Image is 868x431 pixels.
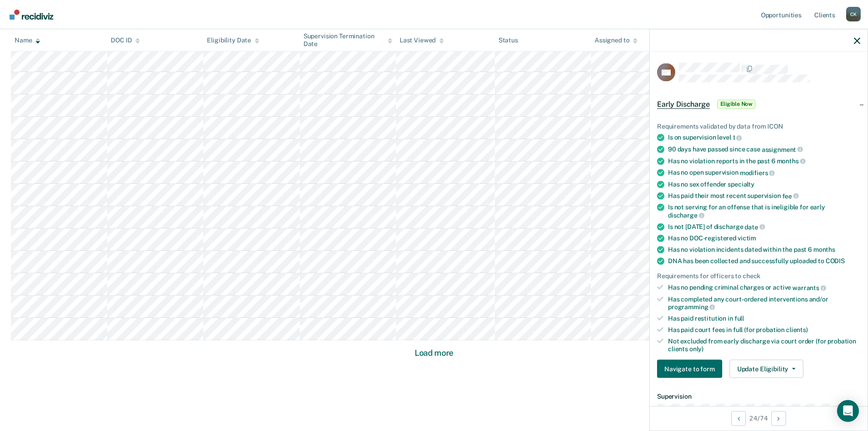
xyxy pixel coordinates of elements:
div: 24 / 74 [650,406,868,430]
div: Status [498,36,518,44]
img: Recidiviz [10,10,53,20]
div: Assigned to [595,36,637,44]
div: Has completed any court-ordered interventions and/or [668,295,860,311]
div: Last Viewed [400,36,444,44]
div: Requirements validated by data from ICON [657,122,860,130]
div: Requirements for officers to check [657,272,860,280]
div: Has paid restitution in [668,315,860,322]
button: Load more [412,348,456,358]
span: CODIS [826,257,845,265]
div: Has no violation incidents dated within the past 6 [668,246,860,254]
div: Has no DOC-registered [668,234,860,242]
span: assignment [762,145,803,153]
div: DOC ID [111,36,140,44]
div: Open Intercom Messenger [837,400,859,422]
div: Name [15,36,40,44]
div: Supervision Termination Date [303,32,392,48]
div: Has paid court fees in full (for probation [668,326,860,333]
span: months [777,157,806,165]
span: 1 [733,134,742,141]
div: Eligibility Date [207,36,259,44]
button: Next Opportunity [771,411,786,426]
div: Has no open supervision [668,169,860,177]
span: programming [668,303,715,311]
button: Previous Opportunity [731,411,746,426]
div: Has no sex offender [668,180,860,188]
div: C K [846,7,861,21]
span: months [813,246,835,253]
div: Is not [DATE] of discharge [668,223,860,231]
div: 90 days have passed since case [668,145,860,153]
span: discharge [668,211,704,218]
div: Has no violation reports in the past 6 [668,157,860,165]
div: Is on supervision level [668,134,860,142]
span: victim [738,234,756,242]
dt: Supervision [657,393,860,400]
span: specialty [728,180,755,187]
span: fee [782,192,799,199]
span: warrants [792,284,826,291]
div: Has no pending criminal charges or active [668,284,860,292]
div: Not excluded from early discharge via court order (for probation clients [668,337,860,353]
span: Early Discharge [657,99,710,109]
span: Eligible Now [717,99,756,109]
div: Has paid their most recent supervision [668,192,860,200]
button: Profile dropdown button [846,7,861,21]
span: modifiers [740,169,775,176]
button: Navigate to form [657,360,722,378]
span: date [745,223,765,230]
div: DNA has been collected and successfully uploaded to [668,257,860,265]
div: Early DischargeEligible Now [650,89,868,119]
a: Navigate to form link [657,360,726,378]
button: Update Eligibility [729,360,803,378]
span: clients) [786,326,808,333]
div: Is not serving for an offense that is ineligible for early [668,203,860,219]
span: full [734,315,744,322]
span: only) [689,345,704,352]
